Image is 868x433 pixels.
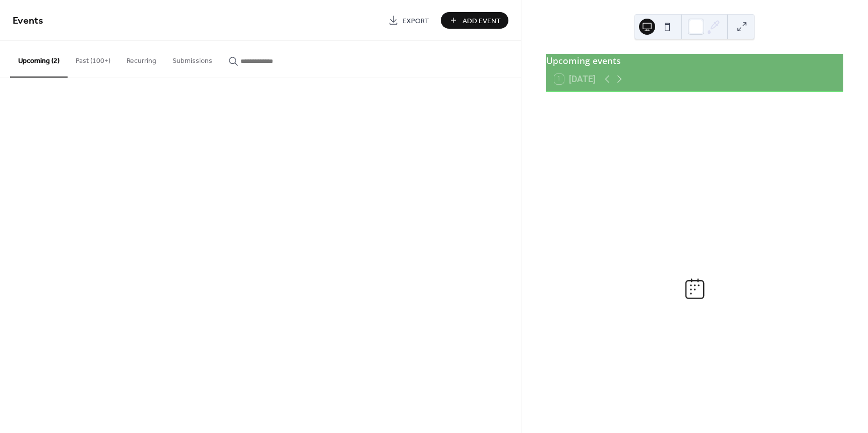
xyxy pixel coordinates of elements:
[402,16,429,26] span: Export
[546,54,843,67] div: Upcoming events
[462,16,501,26] span: Add Event
[441,12,508,29] button: Add Event
[381,12,437,29] a: Export
[164,41,220,77] button: Submissions
[13,11,43,31] span: Events
[10,41,68,78] button: Upcoming (2)
[119,41,164,77] button: Recurring
[68,41,119,77] button: Past (100+)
